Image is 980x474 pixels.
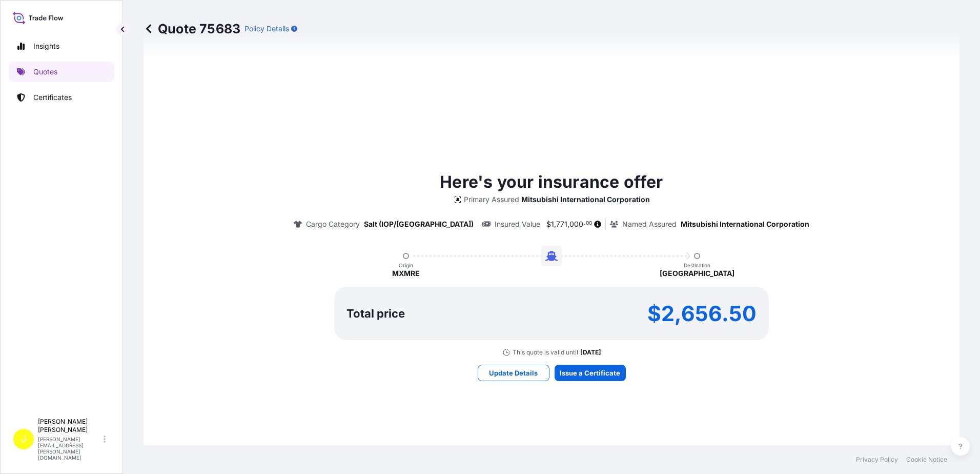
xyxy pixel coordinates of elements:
p: Insured Value [495,219,540,229]
span: , [567,221,569,228]
button: Issue a Certificate [555,365,626,381]
a: Cookie Notice [906,456,947,464]
p: Here's your insurance offer [440,170,663,194]
p: [PERSON_NAME] [PERSON_NAME] [38,418,101,434]
p: Salt (IOP/[GEOGRAPHIC_DATA]) [364,219,474,229]
p: [PERSON_NAME][EMAIL_ADDRESS][PERSON_NAME][DOMAIN_NAME] [38,436,101,461]
a: Quotes [9,62,114,82]
p: Mitsubishi International Corporation [681,219,809,229]
p: $2,656.50 [647,305,757,322]
span: 00 [586,222,592,225]
p: Cargo Category [306,219,360,229]
p: Quotes [33,67,57,77]
span: 000 [569,221,583,228]
p: MXMRE [392,268,420,279]
p: [DATE] [580,348,601,357]
p: Mitsubishi International Corporation [521,194,650,205]
a: Privacy Policy [856,456,898,464]
span: J [21,434,26,444]
a: Insights [9,36,114,56]
p: This quote is valid until [513,348,578,357]
span: , [554,221,556,228]
p: Quote 75683 [144,21,240,37]
p: Primary Assured [464,194,519,205]
p: Insights [33,41,59,51]
p: Certificates [33,92,72,103]
a: Certificates [9,87,114,108]
span: 771 [556,221,567,228]
p: Update Details [489,368,538,378]
span: 1 [551,221,554,228]
p: Origin [399,262,413,268]
button: Update Details [478,365,549,381]
p: Policy Details [244,24,289,34]
p: [GEOGRAPHIC_DATA] [660,268,734,279]
p: Issue a Certificate [560,368,620,378]
p: Named Assured [622,219,677,229]
span: $ [546,221,551,228]
p: Total price [346,308,405,319]
p: Destination [684,262,710,268]
span: . [584,222,585,225]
